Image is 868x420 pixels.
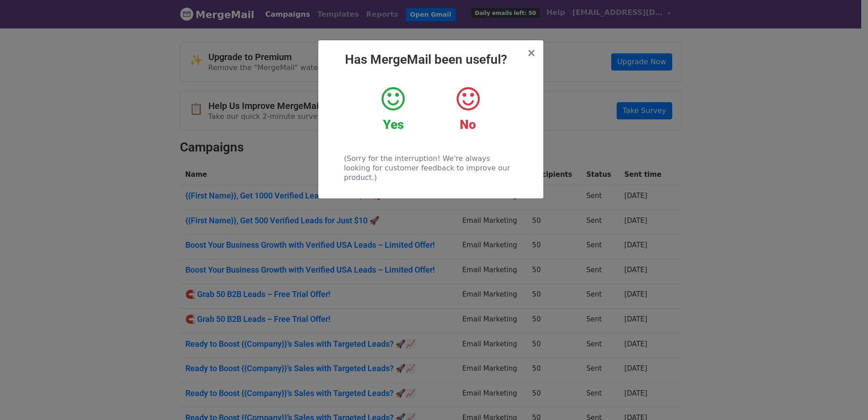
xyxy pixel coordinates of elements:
h2: Has MergeMail been useful? [325,52,536,67]
p: (Sorry for the interruption! We're always looking for customer feedback to improve our product.) [344,154,517,182]
strong: Yes [383,117,404,132]
a: Yes [363,85,424,132]
button: Close [527,47,536,58]
a: No [437,85,498,132]
span: × [527,47,536,59]
strong: No [460,117,476,132]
